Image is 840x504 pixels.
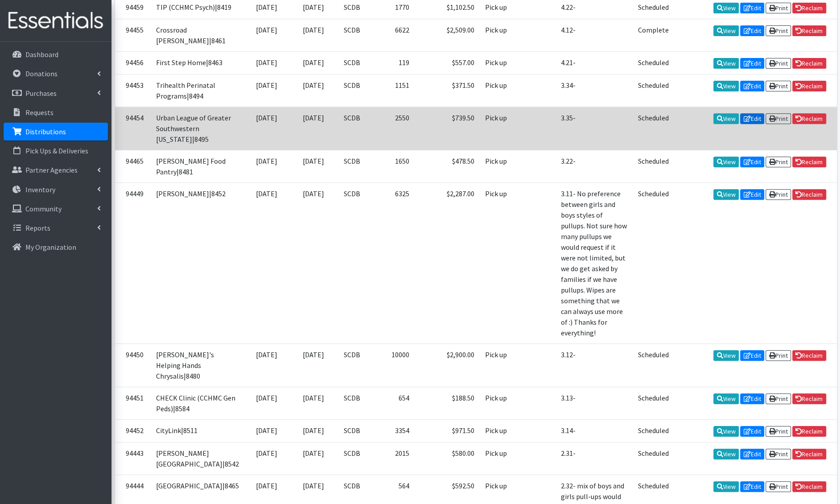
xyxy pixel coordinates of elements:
[244,74,289,107] td: [DATE]
[556,150,633,183] td: 3.22-
[740,189,764,200] a: Edit
[244,344,289,387] td: [DATE]
[792,481,826,492] a: Reclaim
[151,387,244,420] td: CHECK Clinic (CCHMC Gen Peds)|8584
[556,19,633,51] td: 4.12-
[713,25,739,36] a: View
[25,204,62,213] p: Community
[4,181,108,198] a: Inventory
[713,350,739,361] a: View
[289,420,338,442] td: [DATE]
[289,150,338,183] td: [DATE]
[480,344,517,387] td: Pick up
[792,81,826,91] a: Reclaim
[4,45,108,63] a: Dashboard
[633,183,674,344] td: Scheduled
[381,387,415,420] td: 654
[766,481,791,492] a: Print
[740,3,764,13] a: Edit
[381,150,415,183] td: 1650
[633,420,674,442] td: Scheduled
[740,157,764,167] a: Edit
[244,150,289,183] td: [DATE]
[151,74,244,107] td: Trihealth Perinatal Programs|8494
[480,442,517,475] td: Pick up
[25,165,78,174] p: Partner Agencies
[338,150,381,183] td: SCDB
[713,481,739,492] a: View
[244,387,289,420] td: [DATE]
[151,51,244,74] td: First Step Home|8463
[415,107,480,150] td: $739.50
[338,107,381,150] td: SCDB
[415,420,480,442] td: $971.50
[740,113,764,124] a: Edit
[25,69,58,78] p: Donations
[792,58,826,69] a: Reclaim
[415,19,480,51] td: $2,509.00
[633,442,674,475] td: Scheduled
[713,393,739,404] a: View
[4,238,108,256] a: My Organization
[740,350,764,361] a: Edit
[740,25,764,36] a: Edit
[289,344,338,387] td: [DATE]
[415,442,480,475] td: $580.00
[289,51,338,74] td: [DATE]
[25,108,54,117] p: Requests
[713,157,739,167] a: View
[415,51,480,74] td: $557.00
[556,107,633,150] td: 3.35-
[713,3,739,13] a: View
[713,58,739,69] a: View
[740,481,764,492] a: Edit
[740,393,764,404] a: Edit
[792,189,826,200] a: Reclaim
[115,150,151,183] td: 94465
[792,393,826,404] a: Reclaim
[289,107,338,150] td: [DATE]
[480,150,517,183] td: Pick up
[115,183,151,344] td: 94449
[556,183,633,344] td: 3.11- No preference between girls and boys styles of pullups. Not sure how many pullups we would ...
[115,19,151,51] td: 94455
[338,344,381,387] td: SCDB
[556,51,633,74] td: 4.21-
[115,442,151,475] td: 94443
[766,25,791,36] a: Print
[633,107,674,150] td: Scheduled
[4,123,108,140] a: Distributions
[480,183,517,344] td: Pick up
[480,51,517,74] td: Pick up
[766,113,791,124] a: Print
[556,387,633,420] td: 3.13-
[415,344,480,387] td: $2,900.00
[633,150,674,183] td: Scheduled
[25,127,66,136] p: Distributions
[338,420,381,442] td: SCDB
[4,219,108,237] a: Reports
[766,449,791,459] a: Print
[115,387,151,420] td: 94451
[4,161,108,179] a: Partner Agencies
[792,113,826,124] a: Reclaim
[480,107,517,150] td: Pick up
[381,74,415,107] td: 1151
[151,420,244,442] td: CityLink|8511
[151,107,244,150] td: Urban League of Greater Southwestern [US_STATE]|8495
[740,426,764,437] a: Edit
[766,81,791,91] a: Print
[381,183,415,344] td: 6325
[713,113,739,124] a: View
[740,449,764,459] a: Edit
[4,142,108,160] a: Pick Ups & Deliveries
[792,3,826,13] a: Reclaim
[556,442,633,475] td: 2.31-
[151,442,244,475] td: [PERSON_NAME][GEOGRAPHIC_DATA]|8542
[25,185,55,194] p: Inventory
[151,183,244,344] td: [PERSON_NAME]|8452
[792,350,826,361] a: Reclaim
[556,420,633,442] td: 3.14-
[633,51,674,74] td: Scheduled
[766,3,791,13] a: Print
